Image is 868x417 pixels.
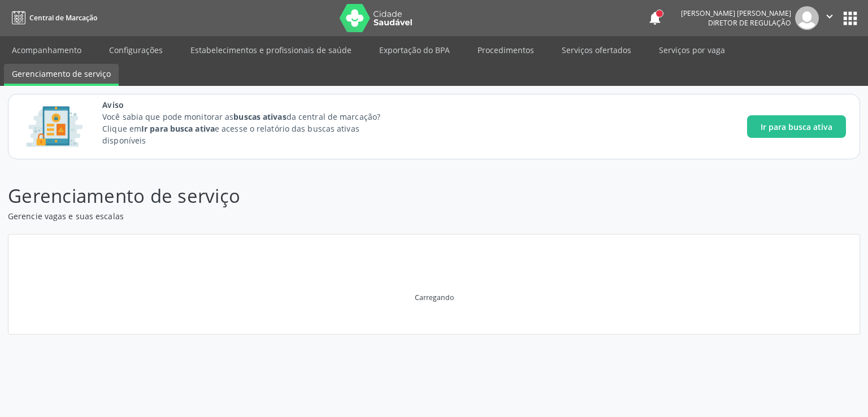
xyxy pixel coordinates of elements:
button: apps [840,8,860,28]
img: Imagem de CalloutCard [22,101,86,152]
a: Configurações [101,40,171,60]
a: Estabelecimentos e profissionais de saúde [183,40,359,60]
p: Gerencie vagas e suas escalas [8,210,605,222]
i:  [823,10,836,23]
button: Ir para busca ativa [747,115,846,138]
span: Diretor de regulação [708,18,791,28]
button:  [819,6,840,30]
a: Central de Marcação [8,8,97,27]
p: Gerenciamento de serviço [8,182,605,210]
a: Serviços ofertados [554,40,639,60]
button: notifications [647,10,663,26]
a: Procedimentos [470,40,542,60]
p: Você sabia que pode monitorar as da central de marcação? Clique em e acesse o relatório das busca... [102,111,401,146]
a: Acompanhamento [4,40,89,60]
a: Gerenciamento de serviço [4,64,119,86]
div: Carregando [415,293,454,302]
strong: buscas ativas [233,111,286,122]
div: [PERSON_NAME] [PERSON_NAME] [681,8,791,18]
span: Central de Marcação [29,13,97,23]
strong: Ir para busca ativa [141,123,215,134]
a: Exportação do BPA [371,40,458,60]
a: Serviços por vaga [651,40,733,60]
span: Aviso [102,99,401,111]
img: img [795,6,819,30]
span: Ir para busca ativa [761,121,832,133]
